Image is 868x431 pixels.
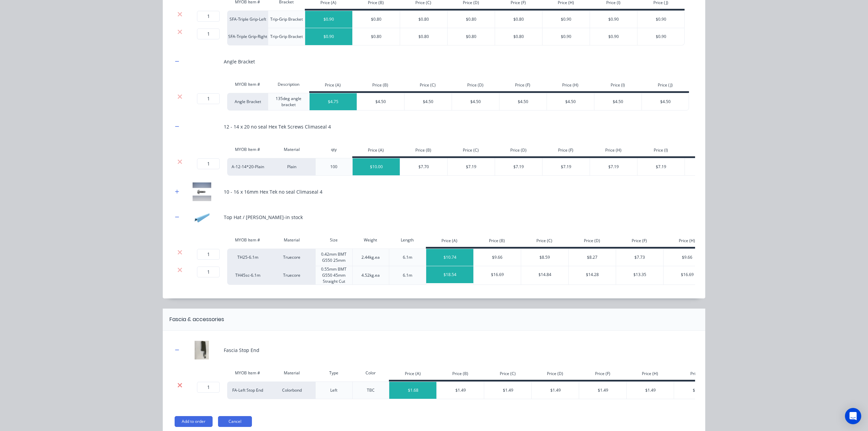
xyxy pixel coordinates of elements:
[197,382,220,393] input: ?
[268,93,309,111] div: 135deg angle bracket
[400,28,448,45] div: $0.80
[404,79,452,93] div: Price (C)
[268,249,315,266] div: Truecore
[227,366,268,380] div: MYOB Item #
[268,78,309,91] div: Description
[389,382,437,399] div: $1.68
[227,158,268,176] div: A-12-14*20-Plain
[674,382,722,399] div: $1.49
[315,366,352,380] div: Type
[521,235,568,249] div: Price (C)
[224,347,259,354] div: Fascia Stop End
[499,93,547,110] div: $4.50
[448,158,495,175] div: $7.19
[437,382,484,399] div: $1.49
[309,79,357,93] div: Price (A)
[452,79,499,93] div: Price (D)
[227,233,268,247] div: MYOB Item #
[352,233,389,247] div: Weight
[315,249,352,266] div: 0.42mm BMT G550 25mm
[389,266,426,285] div: 6.1m
[185,341,219,359] img: Fascia Stop End
[569,266,616,283] div: $14.28
[594,93,642,110] div: $4.50
[447,144,495,158] div: Price (C)
[616,235,663,249] div: Price (F)
[616,249,664,266] div: $7.73
[436,368,484,381] div: Price (B)
[426,235,473,249] div: Price (A)
[227,93,268,111] div: Angle Bracket
[197,249,220,260] input: ?
[663,235,711,249] div: Price (H)
[197,158,220,169] input: ?
[674,368,721,381] div: Price (I)
[400,144,447,158] div: Price (B)
[590,158,637,175] div: $7.19
[642,93,689,110] div: $4.50
[845,408,861,424] div: Open Intercom Messenger
[353,11,400,28] div: $0.80
[499,79,547,93] div: Price (F)
[448,28,495,45] div: $0.80
[352,266,389,285] div: 4.52kg.ea
[532,382,579,399] div: $1.49
[590,11,637,28] div: $0.90
[626,368,674,381] div: Price (H)
[627,382,674,399] div: $1.49
[484,368,531,381] div: Price (C)
[268,11,305,28] div: Trip-Grip Bracket
[224,58,255,65] div: Angle Bracket
[357,79,404,93] div: Price (B)
[389,368,436,381] div: Price (A)
[568,235,616,249] div: Price (D)
[495,158,542,175] div: $7.19
[268,266,315,285] div: Truecore
[542,11,590,28] div: $0.90
[353,28,400,45] div: $0.80
[474,249,521,266] div: $9.66
[637,28,685,45] div: $0.90
[452,93,499,110] div: $4.50
[227,381,268,399] div: FA-Left Stop End
[268,366,315,380] div: Material
[227,28,268,45] div: SFA-Triple Grip-Right
[389,249,426,266] div: 6.1m
[353,158,400,175] div: $10.00
[224,214,303,221] div: Top Hat / [PERSON_NAME]-in stock
[352,381,389,399] div: TBC
[448,11,495,28] div: $0.80
[315,158,352,176] div: 100
[352,366,389,380] div: Color
[305,28,353,45] div: $0.90
[227,249,268,266] div: TH25-6.1m
[531,368,579,381] div: Price (D)
[685,144,732,158] div: Price (J)
[521,249,569,266] div: $8.59
[315,143,352,156] div: qty
[590,28,637,45] div: $0.90
[185,208,219,227] img: Top Hat / Batten-in stock
[224,188,322,195] div: 10 - 16 x 16mm Hex Tek no seal Climaseal 4
[227,11,268,28] div: SFA-Triple Grip-Left
[227,78,268,91] div: MYOB Item #
[310,93,357,110] div: $4.75
[685,158,732,175] div: $7.19
[352,249,389,266] div: 2.44kg.ea
[542,28,590,45] div: $0.90
[521,266,569,283] div: $14.84
[542,158,590,175] div: $7.19
[579,368,626,381] div: Price (F)
[197,28,220,39] input: ?
[637,158,685,175] div: $7.19
[389,233,426,247] div: Length
[542,144,590,158] div: Price (F)
[170,315,224,324] div: Fascia & accessories
[352,144,400,158] div: Price (A)
[197,267,220,277] input: ?
[426,266,474,283] div: $18.54
[547,93,594,110] div: $4.50
[227,266,268,285] div: TH45sc-6.1m
[637,11,685,28] div: $0.90
[268,158,315,176] div: Plain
